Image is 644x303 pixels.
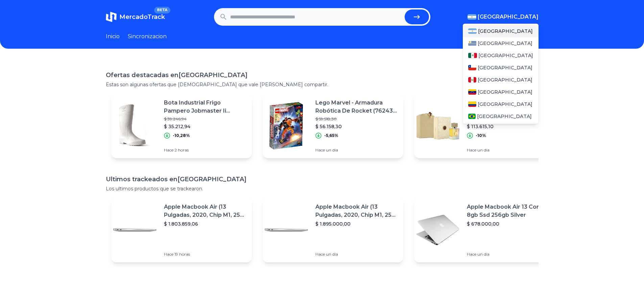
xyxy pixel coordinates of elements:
[467,123,549,130] p: $ 113.615,10
[164,147,246,153] p: Hace 2 horas
[468,65,476,70] img: Chile
[468,53,477,58] img: Mexico
[111,102,159,149] img: Featured image
[467,203,549,219] p: Apple Macbook Air 13 Core I5 8gb Ssd 256gb Silver
[324,133,338,138] p: -5,65%
[414,206,461,254] img: Featured image
[164,99,246,115] p: Bota Industrial Frigo Pampero Jobmaster Ii [PERSON_NAME]
[468,41,476,46] img: Uruguay
[263,197,403,262] a: Featured imageApple Macbook Air (13 Pulgadas, 2020, Chip M1, 256 Gb De Ssd, 8 Gb De Ram) - Plata$...
[478,13,539,21] span: [GEOGRAPHIC_DATA]
[478,28,533,34] span: [GEOGRAPHIC_DATA]
[263,93,403,158] a: Featured imageLego Marvel - Armadura Robótica De Rocket (76243) 98 Piezas$ 59.518,30$ 56.158,30-5...
[468,13,539,21] button: [GEOGRAPHIC_DATA]
[173,133,190,138] p: -10,28%
[478,40,532,47] span: [GEOGRAPHIC_DATA]
[315,147,398,153] p: Hace un día
[263,206,310,254] img: Featured image
[467,147,549,153] p: Hace un día
[468,28,477,34] img: Argentina
[478,101,532,108] span: [GEOGRAPHIC_DATA]
[463,49,539,62] a: Mexico[GEOGRAPHIC_DATA]
[477,113,532,120] span: [GEOGRAPHIC_DATA]
[106,185,539,192] p: Los ultimos productos que se trackearon.
[468,14,476,20] img: Argentina
[315,203,398,219] p: Apple Macbook Air (13 Pulgadas, 2020, Chip M1, 256 Gb De Ssd, 8 Gb De Ram) - Plata
[463,74,539,86] a: Peru[GEOGRAPHIC_DATA]
[468,114,476,119] img: Brasil
[414,102,461,149] img: Featured image
[164,123,246,130] p: $ 35.212,94
[164,203,246,219] p: Apple Macbook Air (13 Pulgadas, 2020, Chip M1, 256 Gb De Ssd, 8 Gb De Ram) - Plata
[106,11,117,22] img: MercadoTrack
[463,62,539,74] a: Chile[GEOGRAPHIC_DATA]
[119,13,165,21] span: MercadoTrack
[111,93,252,158] a: Featured imageBota Industrial Frigo Pampero Jobmaster Ii [PERSON_NAME]$ 39.246,94$ 35.212,94-10,2...
[463,86,539,98] a: Venezuela[GEOGRAPHIC_DATA]
[315,116,398,122] p: $ 59.518,30
[315,99,398,115] p: Lego Marvel - Armadura Robótica De Rocket (76243) 98 Piezas
[478,89,532,95] span: [GEOGRAPHIC_DATA]
[106,174,539,184] h1: Ultimos trackeados en [GEOGRAPHIC_DATA]
[476,133,486,138] p: -10%
[154,7,170,14] span: BETA
[463,37,539,49] a: Uruguay[GEOGRAPHIC_DATA]
[315,220,398,227] p: $ 1.895.000,00
[468,89,476,95] img: Venezuela
[467,220,549,227] p: $ 678.000,00
[106,81,539,88] p: Estas son algunas ofertas que [DEMOGRAPHIC_DATA] que vale [PERSON_NAME] compartir.
[414,93,555,158] a: Featured imagePerfume Armaf Club De Nuit Oud Parfum 105 Mi$ 126.239,00$ 113.615,10-10%Hace un día
[106,70,539,80] h1: Ofertas destacadas en [GEOGRAPHIC_DATA]
[164,116,246,122] p: $ 39.246,94
[106,32,120,41] a: Inicio
[315,252,398,257] p: Hace un día
[106,11,165,22] a: MercadoTrackBETA
[463,98,539,110] a: Colombia[GEOGRAPHIC_DATA]
[111,197,252,262] a: Featured imageApple Macbook Air (13 Pulgadas, 2020, Chip M1, 256 Gb De Ssd, 8 Gb De Ram) - Plata$...
[478,64,532,71] span: [GEOGRAPHIC_DATA]
[478,76,532,83] span: [GEOGRAPHIC_DATA]
[111,206,159,254] img: Featured image
[315,123,398,130] p: $ 56.158,30
[414,197,555,262] a: Featured imageApple Macbook Air 13 Core I5 8gb Ssd 256gb Silver$ 678.000,00Hace un día
[478,52,533,59] span: [GEOGRAPHIC_DATA]
[164,220,246,227] p: $ 1.803.859,06
[468,101,476,107] img: Colombia
[164,252,246,257] p: Hace 19 horas
[128,32,167,41] a: Sincronizacion
[463,110,539,122] a: Brasil[GEOGRAPHIC_DATA]
[263,102,310,149] img: Featured image
[467,252,549,257] p: Hace un día
[468,77,476,83] img: Peru
[463,25,539,37] a: Argentina[GEOGRAPHIC_DATA]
